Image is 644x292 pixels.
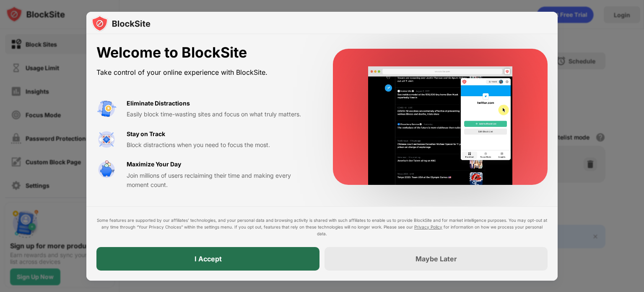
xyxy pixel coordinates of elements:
[127,160,181,169] div: Maximize Your Day
[96,99,117,119] img: value-avoid-distractions.svg
[195,255,222,263] div: I Accept
[415,255,457,263] div: Maybe Later
[91,15,151,32] img: logo-blocksite.svg
[127,171,313,190] div: Join millions of users reclaiming their time and making every moment count.
[96,160,117,180] img: value-safe-time.svg
[414,224,442,229] a: Privacy Policy
[96,217,548,237] div: Some features are supported by our affiliates’ technologies, and your personal data and browsing ...
[127,110,313,119] div: Easily block time-wasting sites and focus on what truly matters.
[127,129,165,139] div: Stay on Track
[127,140,313,150] div: Block distractions when you need to focus the most.
[96,44,313,61] div: Welcome to BlockSite
[127,99,190,108] div: Eliminate Distractions
[96,129,117,150] img: value-focus.svg
[96,66,313,79] div: Take control of your online experience with BlockSite.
